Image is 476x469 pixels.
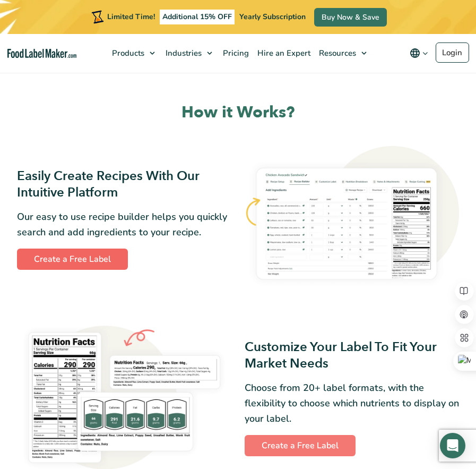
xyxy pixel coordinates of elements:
[314,34,372,72] a: Resources
[220,48,250,58] span: Pricing
[17,102,459,123] h2: How it Works?
[239,12,306,22] span: Yearly Subscription
[252,34,314,72] a: Hire an Expert
[107,12,155,22] span: Limited Time!
[254,48,311,58] span: Hire an Expert
[245,380,460,426] p: Choose from 20+ label formats, with the flexibility to choose which nutrients to display on your ...
[107,34,160,72] a: Products
[17,209,232,240] p: Our easy to use recipe builder helps you quickly search and add ingredients to your recipe.
[160,34,218,72] a: Industries
[245,339,460,372] h3: Customize Your Label To Fit Your Market Needs
[316,48,357,58] span: Resources
[160,10,235,24] span: Additional 15% OFF
[245,435,356,456] a: Create a Free Label
[218,34,252,72] a: Pricing
[440,433,465,458] div: Open Intercom Messenger
[314,8,387,27] a: Buy Now & Save
[162,48,203,58] span: Industries
[17,249,128,270] a: Create a Free Label
[109,48,145,58] span: Products
[436,42,469,63] a: Login
[17,168,232,201] h3: Easily Create Recipes With Our Intuitive Platform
